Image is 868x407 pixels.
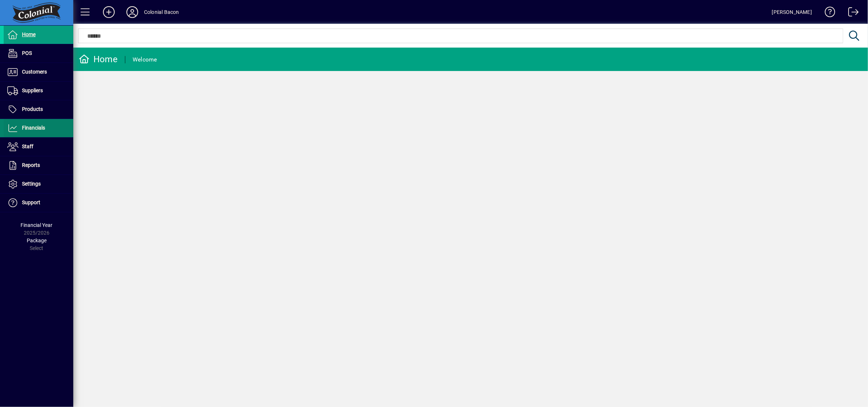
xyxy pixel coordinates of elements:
span: Package [27,238,47,243]
span: Home [22,31,36,37]
span: Products [22,106,43,112]
a: Support [4,194,73,212]
button: Profile [121,5,144,19]
div: Home [79,53,118,65]
span: Financials [22,125,45,131]
div: [PERSON_NAME] [772,6,812,18]
a: POS [4,44,73,63]
a: Staff [4,138,73,156]
a: Products [4,100,73,119]
span: Reports [22,162,40,168]
a: Suppliers [4,82,73,100]
button: Add [97,5,121,19]
span: Settings [22,181,41,187]
span: Financial Year [21,222,53,228]
span: POS [22,50,32,56]
a: Knowledge Base [819,1,835,25]
a: Financials [4,119,73,137]
a: Reports [4,156,73,175]
a: Logout [843,1,859,25]
span: Customers [22,69,47,75]
span: Staff [22,143,33,149]
a: Settings [4,175,73,193]
span: Support [22,199,40,205]
div: Welcome [133,54,157,66]
div: Colonial Bacon [144,6,179,18]
a: Customers [4,63,73,81]
span: Suppliers [22,87,43,93]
